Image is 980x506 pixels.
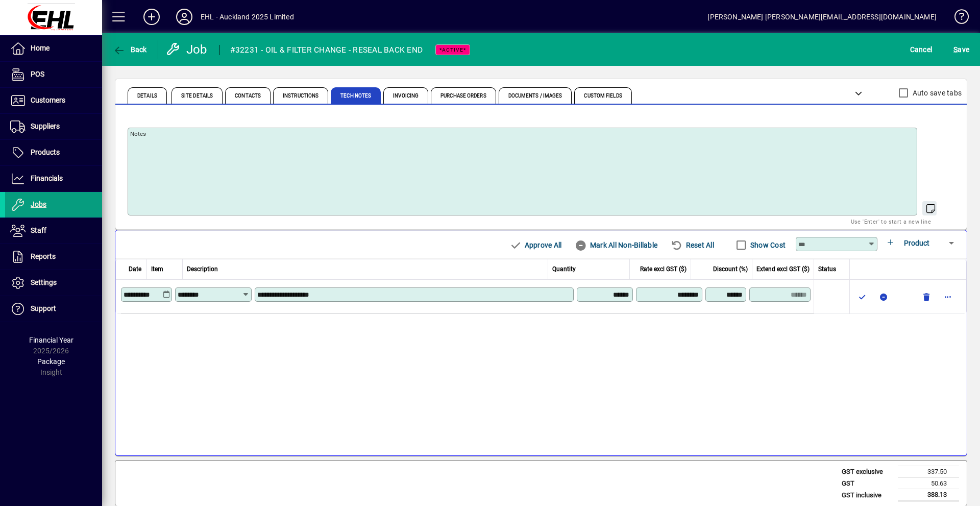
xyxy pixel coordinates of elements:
mat-hint: Use 'Enter' to start a new line [851,215,931,227]
label: Show Cost [748,240,786,250]
span: Rate excl GST ($) [640,264,687,274]
mat-label: Notes [130,130,146,137]
div: [PERSON_NAME] [PERSON_NAME][EMAIL_ADDRESS][DOMAIN_NAME] [707,9,937,25]
div: #32231 - OIL & FILTER CHANGE - RESEAL BACK END [230,42,423,58]
a: Products [5,140,102,165]
span: S [953,45,958,54]
button: Save [951,40,972,59]
span: Support [31,304,56,312]
button: Cancel [908,40,935,59]
a: Suppliers [5,114,102,139]
a: Reports [5,244,102,270]
span: Staff [31,226,46,234]
button: Back [110,40,150,59]
a: POS [5,62,102,87]
span: ave [953,41,969,58]
span: Mark All Non-Billable [575,237,657,253]
span: Invoicing [393,93,419,99]
span: Date [129,264,141,274]
span: Details [137,93,157,99]
span: POS [31,70,44,78]
td: 337.50 [898,466,959,478]
div: EHL - Auckland 2025 Limited [201,9,294,25]
span: Contacts [235,93,261,99]
span: Documents / Images [508,93,562,99]
span: Description [187,264,218,274]
span: Home [31,44,50,52]
span: Back [113,45,147,54]
span: Discount (%) [713,264,748,274]
span: Cancel [910,41,933,58]
td: GST inclusive [837,489,898,501]
span: Financial Year [29,336,73,344]
a: Support [5,296,102,322]
span: Site Details [181,93,213,99]
span: Settings [31,278,57,286]
button: Mark All Non-Billable [571,236,661,254]
div: Job [166,41,209,58]
span: Jobs [31,200,46,208]
td: 388.13 [898,489,959,501]
span: Quantity [552,264,576,274]
td: GST [837,477,898,489]
td: 50.63 [898,477,959,489]
span: Financials [31,174,63,182]
span: Purchase Orders [440,93,486,99]
span: Reset All [671,237,714,253]
span: Custom Fields [584,93,622,99]
a: Financials [5,166,102,191]
span: Customers [31,96,65,104]
span: Tech Notes [340,93,371,99]
label: Auto save tabs [911,88,962,98]
a: Settings [5,270,102,296]
a: Staff [5,218,102,244]
span: Products [31,148,60,156]
span: Approve All [509,237,561,253]
button: Profile [168,8,201,26]
td: GST exclusive [837,466,898,478]
a: Knowledge Base [947,2,967,35]
span: Extend excl GST ($) [756,264,810,274]
button: Reset All [667,236,718,254]
span: Package [37,357,65,366]
button: Approve All [505,236,566,254]
span: Product [904,239,929,247]
span: Status [818,264,836,274]
button: More options [940,288,956,305]
span: Suppliers [31,122,60,130]
a: Customers [5,88,102,113]
span: Item [151,264,163,274]
a: Home [5,36,102,61]
span: Instructions [283,93,318,99]
app-page-header-button: Back [102,40,158,59]
span: Reports [31,252,56,260]
button: Add [135,8,168,26]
